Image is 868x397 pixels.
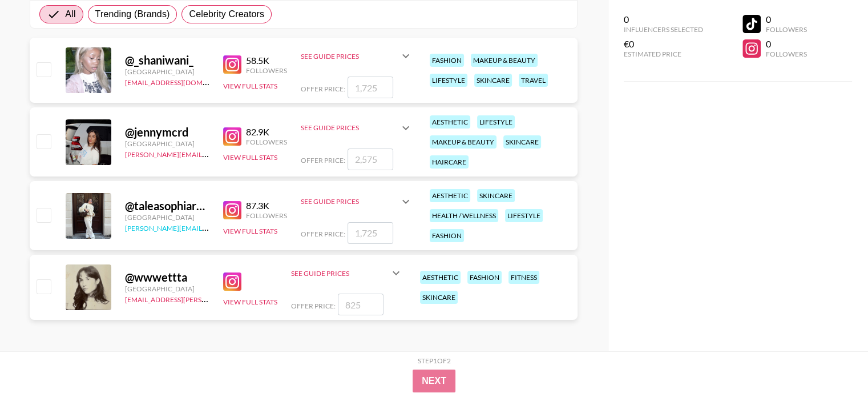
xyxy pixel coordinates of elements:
span: Celebrity Creators [189,7,264,21]
div: haircare [430,155,469,169]
span: Offer Price: [291,302,336,310]
span: Offer Price: [301,230,345,238]
div: [GEOGRAPHIC_DATA] [125,213,209,222]
div: Influencers Selected [624,25,703,34]
div: 0 [765,38,806,50]
div: Followers [246,138,287,146]
button: Next [413,370,455,392]
button: View Full Stats [223,153,277,162]
div: Followers [246,211,287,220]
div: Estimated Price [624,50,703,58]
div: Followers [765,25,806,34]
span: Offer Price: [301,85,345,93]
div: See Guide Prices [291,269,389,278]
div: aesthetic [430,115,470,129]
div: travel [519,74,548,87]
input: 1,725 [348,222,393,244]
div: lifestyle [430,74,467,87]
div: fitness [508,271,539,284]
div: skincare [477,189,515,202]
a: [EMAIL_ADDRESS][PERSON_NAME][DOMAIN_NAME] [125,293,294,304]
div: skincare [503,135,541,149]
span: All [65,7,75,21]
button: View Full Stats [223,298,277,306]
div: makeup & beauty [471,54,538,67]
div: skincare [420,291,458,304]
div: [GEOGRAPHIC_DATA] [125,284,209,293]
button: View Full Stats [223,227,277,235]
div: 0 [765,14,806,25]
img: Instagram [223,201,241,219]
input: 2,575 [348,149,393,170]
div: See Guide Prices [301,123,399,132]
div: lifestyle [505,209,543,222]
div: health / wellness [430,209,498,222]
div: [GEOGRAPHIC_DATA] [125,67,209,76]
div: See Guide Prices [301,52,399,61]
div: 82.9K [246,126,287,138]
input: 1,725 [348,77,393,98]
div: See Guide Prices [301,197,399,206]
div: @ wwwettta [125,270,209,284]
div: 0 [624,14,703,25]
div: 87.3K [246,200,287,211]
div: Step 1 of 2 [418,356,451,365]
div: aesthetic [430,189,470,202]
input: 825 [338,294,383,315]
div: @ taleasophiarogel [125,199,209,213]
div: @ _shaniwani_ [125,53,209,67]
div: fashion [467,271,502,284]
div: @ jennymcrd [125,125,209,139]
img: Instagram [223,55,241,74]
div: makeup & beauty [430,135,496,149]
div: Followers [765,50,806,58]
div: See Guide Prices [291,259,403,287]
button: View Full Stats [223,82,277,90]
span: Trending (Brands) [95,7,170,21]
a: [PERSON_NAME][EMAIL_ADDRESS][PERSON_NAME][DOMAIN_NAME] [125,148,348,159]
div: lifestyle [477,115,515,129]
div: fashion [430,54,464,67]
iframe: Drift Widget Chat Controller [811,340,854,383]
div: See Guide Prices [301,114,413,142]
span: Offer Price: [301,156,345,165]
img: Instagram [223,127,241,146]
div: See Guide Prices [301,42,413,70]
div: Followers [246,66,287,75]
a: [EMAIL_ADDRESS][DOMAIN_NAME] [125,76,240,87]
div: [GEOGRAPHIC_DATA] [125,139,209,148]
a: [PERSON_NAME][EMAIL_ADDRESS][DOMAIN_NAME] [125,222,294,232]
div: 58.5K [246,55,287,66]
div: See Guide Prices [301,188,413,215]
div: fashion [430,229,464,242]
div: aesthetic [420,271,461,284]
div: €0 [624,38,703,50]
img: Instagram [223,272,241,291]
div: skincare [474,74,512,87]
